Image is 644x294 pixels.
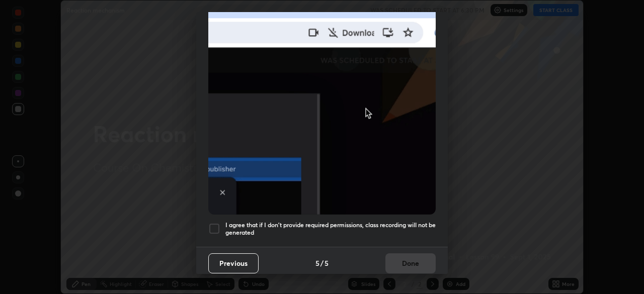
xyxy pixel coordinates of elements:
h4: 5 [325,258,329,268]
h5: I agree that if I don't provide required permissions, class recording will not be generated [225,221,436,237]
h4: 5 [315,258,319,268]
button: Previous [208,253,259,273]
h4: / [320,258,324,268]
